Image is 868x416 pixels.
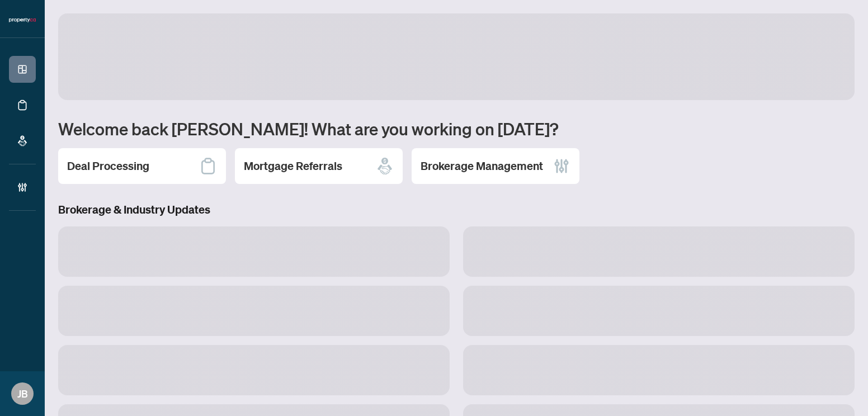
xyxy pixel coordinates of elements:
span: JB [17,386,28,401]
h2: Mortgage Referrals [244,158,342,174]
h2: Deal Processing [67,158,149,174]
h1: Welcome back [PERSON_NAME]! What are you working on [DATE]? [58,118,855,139]
h3: Brokerage & Industry Updates [58,202,855,218]
h2: Brokerage Management [421,158,543,174]
img: logo [9,17,36,23]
